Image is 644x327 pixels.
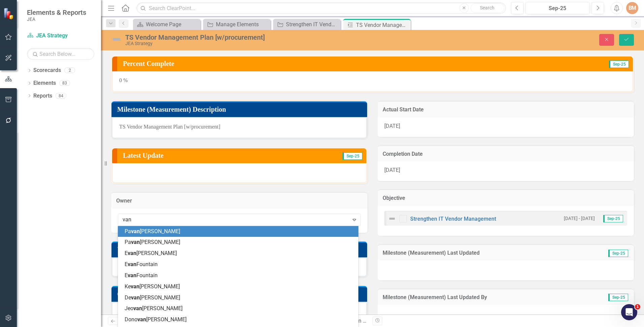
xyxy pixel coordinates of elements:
iframe: Intercom live chat [621,304,637,320]
a: Reports [33,92,52,100]
div: Sep-25 [528,4,587,12]
a: JEA Strategy [27,32,94,40]
span: Pa [PERSON_NAME] [125,239,180,245]
h3: Milestone (Measurement) Last Updated [383,250,586,256]
div: 2 [64,68,75,73]
span: Sep-25 [608,294,628,301]
span: Sep-25 [343,152,362,160]
div: TS Vendor Management Plan [w/procurement] [125,34,404,41]
small: JEA [27,16,86,22]
span: Sep-25 [609,61,629,68]
img: Not Defined [388,215,396,223]
div: JEA Strategy [125,41,404,46]
span: Sep-25 [608,250,628,257]
a: Strengthen IT Vendor Management [410,216,496,222]
div: 83 [59,80,70,86]
h3: Objective [383,195,629,201]
img: ClearPoint Strategy [3,7,15,20]
h3: Updater [117,246,364,253]
span: van [128,250,136,256]
span: Search [480,5,494,10]
button: Sep-25 [525,2,590,14]
div: 0 % [112,71,633,92]
div: TS Vendor Management Plan [w/procurement] [356,21,409,29]
span: E Fountain [125,272,158,279]
div: Strengthen IT Vendor Management [286,20,339,29]
span: Ke [PERSON_NAME] [125,283,180,290]
small: [DATE] - [DATE] [564,215,595,222]
input: Search Below... [27,48,94,60]
span: TS Vendor Management Plan [w/procurement] [119,124,220,130]
h3: Collaborators [117,290,364,298]
a: Welcome Page [135,20,199,29]
h3: Latest Update [123,152,282,159]
h3: Milestone (Measurement) Last Updated By [383,294,588,300]
div: 84 [56,93,66,99]
span: 1 [635,304,640,310]
a: Strengthen IT Vendor Management [275,20,339,29]
a: Scorecards [33,67,61,74]
h3: Completion Date [383,151,629,157]
button: BM [626,2,638,14]
span: van [131,294,140,301]
a: Elements [33,79,56,87]
h3: Milestone (Measurement) Description [117,106,364,113]
span: [DATE] [384,123,400,129]
span: De [PERSON_NAME] [125,294,180,301]
button: Search [471,3,504,13]
span: E Fountain [125,261,158,267]
div: Welcome Page [146,20,199,29]
h3: Percent Complete [123,60,485,67]
span: Jeo [PERSON_NAME] [125,305,183,312]
span: [DATE] [384,167,400,173]
h3: Owner [116,198,362,204]
h3: Actual Start Date [383,107,629,113]
span: Pa [PERSON_NAME] [125,228,180,234]
a: Manage Elements [205,20,269,29]
span: van [131,283,139,290]
span: Sep-25 [603,215,623,222]
span: van [128,272,136,279]
img: Not Defined [111,34,122,45]
span: Elements & Reports [27,8,86,16]
span: E [PERSON_NAME] [125,250,177,256]
input: Search ClearPoint... [136,2,506,14]
span: van [131,228,140,234]
span: van [131,239,140,245]
span: van [133,305,142,312]
span: van [128,261,136,267]
div: Manage Elements [216,20,269,29]
span: van [137,316,146,323]
span: Dono [PERSON_NAME] [125,316,187,323]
